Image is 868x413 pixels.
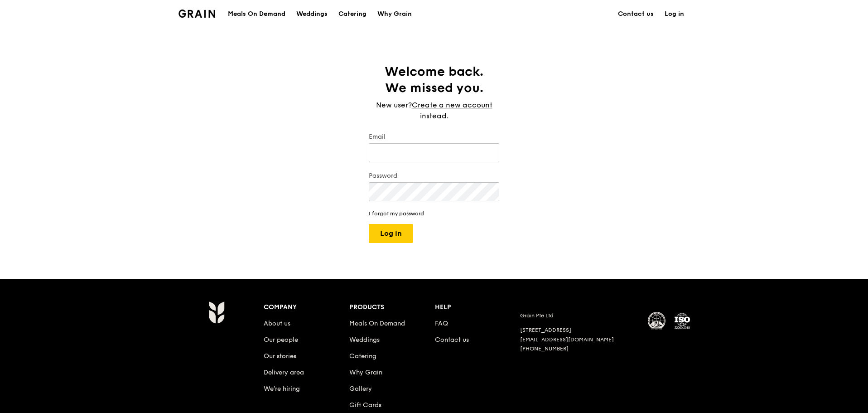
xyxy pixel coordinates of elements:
a: We’re hiring [264,385,300,393]
a: Log in [659,0,690,28]
div: [STREET_ADDRESS] [520,326,637,334]
a: [EMAIL_ADDRESS][DOMAIN_NAME] [520,336,614,343]
a: Create a new account [412,100,492,111]
a: Our stories [264,352,296,360]
h1: Welcome back. We missed you. [369,63,499,96]
a: Why Grain [349,369,382,376]
a: Meals On Demand [349,320,405,327]
a: Catering [349,352,376,360]
img: Grain [178,10,215,18]
a: Why Grain [372,0,417,28]
label: Password [369,171,499,180]
img: MUIS Halal Certified [648,312,666,330]
a: Our people [264,336,298,344]
a: Delivery area [264,369,304,376]
a: Catering [333,0,372,28]
div: Meals On Demand [228,0,285,28]
a: FAQ [435,320,448,327]
a: Weddings [349,336,380,344]
img: ISO Certified [673,312,691,330]
a: Contact us [435,336,469,344]
span: instead. [420,112,448,120]
button: Log in [369,224,413,243]
label: Email [369,132,499,141]
a: Gallery [349,385,372,393]
div: Catering [338,0,366,28]
a: I forgot my password [369,210,499,217]
div: Grain Pte Ltd [520,312,637,319]
a: Contact us [612,0,659,28]
span: New user? [376,101,412,109]
div: Weddings [296,0,328,28]
a: Weddings [291,0,333,28]
a: [PHONE_NUMBER] [520,345,569,352]
a: About us [264,320,290,327]
div: Company [264,301,349,314]
div: Products [349,301,435,314]
a: Gift Cards [349,401,381,409]
img: Grain [208,301,224,324]
div: Help [435,301,521,314]
div: Why Grain [377,0,412,28]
